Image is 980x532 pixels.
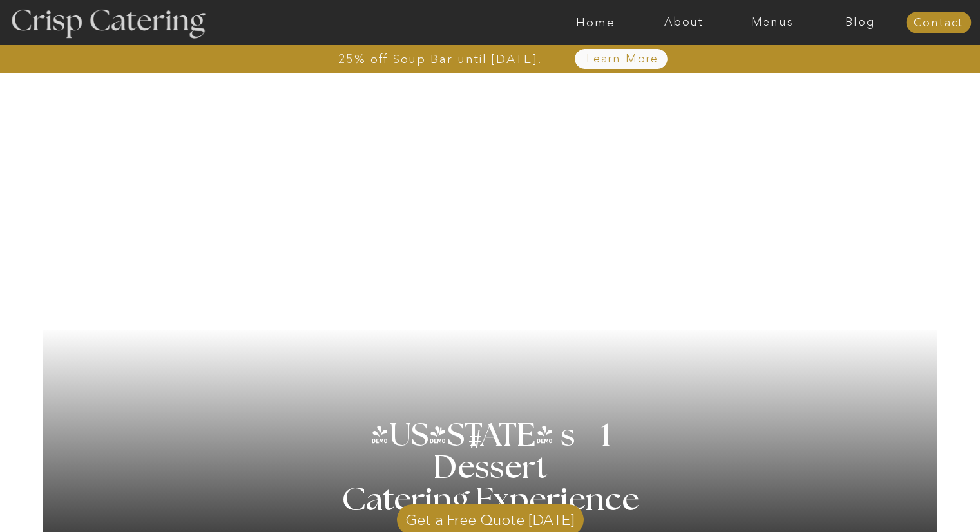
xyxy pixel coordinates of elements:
[440,427,514,464] h3: #
[728,16,816,29] a: Menus
[414,420,467,452] h3: '
[557,53,689,66] a: Learn More
[906,17,971,30] a: Contact
[640,16,728,29] a: About
[326,420,655,517] h1: [US_STATE] s 1 Dessert Catering Experience
[816,16,905,29] a: Blog
[552,16,640,29] a: Home
[292,53,589,66] a: 25% off Soup Bar until [DATE]!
